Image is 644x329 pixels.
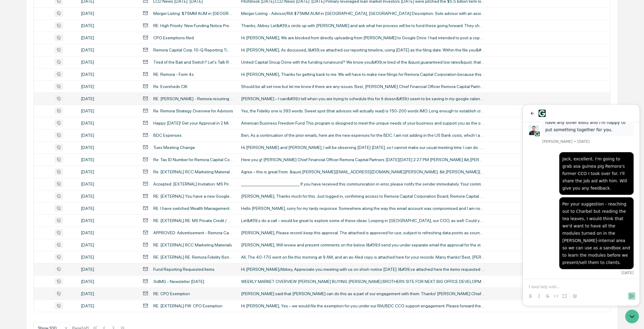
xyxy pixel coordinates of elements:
div: Tues Meeting Change [153,145,195,150]
div: [PERSON_NAME], Please record-keep this approval. The attached is approved for use, subject to ref... [241,230,485,235]
div: [DATE] [81,169,135,174]
div: [PERSON_NAME] said that [PERSON_NAME] can do this as a part of our engagement with them. Thanks! ... [241,291,485,296]
div: [DATE] [81,218,135,223]
div: Hi [PERSON_NAME], Thanks for getting back to me. We will have to make new filings for Remora Capi... [241,72,485,77]
iframe: Open customer support [624,309,641,325]
div: [DATE] [81,23,135,28]
div: RE: [EXTERNAL] You have a new Google account for [DOMAIN_NAME] [153,194,234,199]
div: BDC Expenses [153,133,182,138]
div: Hi [PERSON_NAME]/Abbey, Appreciate you meeting with us on short-notice [DATE]. I&#39;ve attached ... [241,267,485,272]
div: [DATE] [81,157,135,162]
div: Thanks, Abbey. Let&#39;s circle up with [PERSON_NAME] and ask what her process will be to fund th... [241,23,485,28]
div: United Capital Group Done with the funding runaround? We know you&#39;re tired of the &quot;guara... [241,60,485,65]
div: [DATE] [81,242,135,247]
div: Agree – this is great From: &quot;[PERSON_NAME][EMAIL_ADDRESS][DOMAIN_NAME][PERSON_NAME]; &lt;[PE... [241,169,485,174]
div: [DATE] [81,194,135,199]
div: [PERSON_NAME], Will review and present comments on the below. I&#39;ll send you under separate em... [241,242,485,247]
div: [PERSON_NAME] – I can&#39;t tell when you are trying to schedule this for. It doesn&#39;t seem to... [241,96,485,101]
div: [DATE] [81,84,135,89]
div: CPO Exemptions filed [153,35,194,40]
div: RE: CPO Exemption [153,291,190,296]
div: [DATE] [81,279,135,284]
div: Happy [DATE]! Get your Approval in 2 Minutes [153,121,234,126]
iframe: Customer support window [523,105,640,306]
div: RE: [EXTERNAL] RE: MS Private Credit / DealCatalyst Follow-Up [153,218,234,223]
div: Hi [PERSON_NAME], Yes – we would file the exemption for you under our RIA/BDC CCO support engagem... [241,303,485,308]
div: Fund Reporting Requested Items [153,267,215,272]
div: Re: Tax ID Number for Remora Capital Corporation [153,157,234,162]
div: [PERSON_NAME], Thanks much for this. Just logged in, confirming access to Remora Capital Corporat... [241,194,485,199]
div: RE: [EXTERNAL] RCC Marketing Materials [153,242,232,247]
div: Here you g! [PERSON_NAME] Chief Financial Officer Remora Capital Partners [DATE][DATE] 2:27 PM [P... [241,157,485,162]
div: Should be all set now but let me know if there are any issues. Best, [PERSON_NAME] Chief Financia... [241,84,485,89]
div: Ben, As a continuation of the prior emails, here are the new expenses for the BDC. I am not addin... [241,133,485,138]
div: Hi [PERSON_NAME] and [PERSON_NAME], I will be observing [DATE] [DATE], so I cannot make our usual... [241,145,485,150]
div: [DATE] [81,145,135,150]
div: ________________________________ If you have received this communication in error, please notify ... [241,182,485,186]
div: RE: [PERSON_NAME] - Remora recurring meeting [153,96,234,101]
div: RE: [EXTERNAL] FW: CPO Exemption [153,303,222,308]
div: [DATE] [81,96,135,101]
div: WEEKLY MARKET OVERVIEW [PERSON_NAME] BUYING [PERSON_NAME] BROTHERS SITE FOR NEXT BIG OFFICE DEVEL... [241,279,485,284]
div: Hi [PERSON_NAME], As discussed, I&#39;ve attached our reporting timeline, using [DATE] as the fil... [241,48,485,52]
div: Merger Listing: $75MM AUM in [GEOGRAPHIC_DATA], [GEOGRAPHIC_DATA] [153,11,234,16]
div: RE: High Priority: New Funding Notice Process [153,23,234,28]
div: [DATE] [81,206,135,211]
div: [DATE] [81,35,135,40]
div: RE: I have switched Wealth Management Firms [153,206,234,211]
div: [DATE] [81,108,135,113]
div: Merger Listing - Advisor/RIA $75MM AUM in [GEOGRAPHIC_DATA], [GEOGRAPHIC_DATA] Description: Sole ... [241,11,485,16]
div: Let&#39;s do a call – would be great to explore some of these ideas. Looping in [GEOGRAPHIC_DATA]... [241,218,485,223]
div: [DATE] [81,255,135,260]
div: All, The 40-17G went on file this morning at 9 AM, and an as-filed copy is attached here for your... [241,255,485,260]
div: RE: [EXTERNAL] RE: Remora Fidelity Bond Policy [153,255,234,260]
div: [DATE] [81,182,135,186]
div: Remora Capital Corp. 10-Q Reporting Timeline [153,48,234,52]
div: [DATE] [81,303,135,308]
div: [DATE] [81,72,135,77]
div: Hello [PERSON_NAME], sorry for my tardy response. Somewhere along the way this email account was ... [241,206,485,211]
div: Accepted: [EXTERNAL] Invitation: MS Private Credit + Remora Opportunities @ [DATE] 10:30am - 11am... [153,182,234,186]
div: [DATE] [81,230,135,235]
div: [DATE] [81,11,135,16]
div: Re: [EXTERNAL] RCC Marketing Materials -> not urgent - need final clean copy [153,169,234,174]
div: 3rdMG - Newsletter [DATE] [153,279,204,284]
div: [DATE] [81,60,135,65]
div: Re: Remora Strategy Overview for Advisors [153,108,233,113]
div: [DATE] [81,133,135,138]
div: APPROVED: Advertisement - Remora Capital Corporation Presentation_September 2025_vF.pdf [153,230,234,235]
div: [DATE] [81,291,135,296]
div: Hi [PERSON_NAME], We are blocked from directly uploading from [PERSON_NAME] to Google Drive. I ha... [241,35,485,40]
div: American Business Freedom Fund This program is designed to meet the unique needs of your business... [241,121,485,126]
div: [DATE] [81,121,135,126]
div: Re: Eversheds CIK [153,84,187,89]
div: Tired of the Bait and Switch? Let's Talk Real Funding. [153,60,234,65]
div: RE: Remora - Form 4s [153,72,194,77]
div: [DATE] [81,267,135,272]
div: Yes, the Fidelity one is 393 words. Sweet spot (that advisors will actually read) is 150-200 word... [241,108,485,113]
div: [DATE] [81,48,135,52]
